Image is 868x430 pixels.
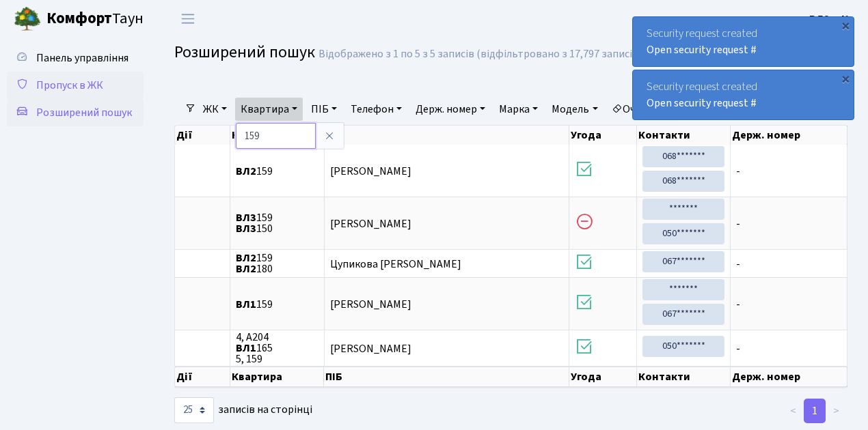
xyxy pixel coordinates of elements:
b: ВЛ2 [236,250,256,266]
span: - [736,299,841,310]
img: logo.png [14,5,41,33]
span: 159 180 [236,253,318,274]
span: 159 150 [236,212,318,234]
a: Держ. номер [410,98,491,121]
span: - [736,166,841,177]
th: Держ. номер [731,126,847,145]
span: Цупикова [PERSON_NAME] [330,257,461,272]
label: записів на сторінці [174,397,312,423]
a: Open security request # [647,96,757,111]
div: Security request created [633,70,854,119]
th: Угода [569,126,637,145]
div: × [839,18,852,32]
b: ВЛ2 [236,164,256,179]
b: ВЛ1 [236,297,256,312]
b: ВЛ1 [236,341,256,356]
a: ПІБ [306,98,342,121]
a: Марка [493,98,543,121]
span: [PERSON_NAME] [330,297,411,312]
span: [PERSON_NAME] [330,341,411,356]
a: ВЛ2 -. К. [809,11,852,27]
span: [PERSON_NAME] [330,164,411,179]
th: Квартира [230,126,325,145]
a: Модель [546,98,603,121]
span: [PERSON_NAME] [330,216,411,231]
a: Розширений пошук [7,99,144,126]
th: ПІБ [324,367,569,387]
span: Таун [46,8,144,31]
a: Квартира [235,98,303,121]
a: ЖК [198,98,232,121]
th: Дії [175,126,230,145]
span: - [736,259,841,270]
span: Розширений пошук [174,40,315,64]
select: записів на сторінці [174,397,214,423]
th: Контакти [637,126,731,145]
b: ВЛ2 -. К. [809,12,852,27]
div: Security request created [633,17,854,66]
span: 159 [236,166,318,177]
span: - [736,343,841,354]
span: - [736,218,841,229]
a: 1 [804,399,826,423]
div: Відображено з 1 по 5 з 5 записів (відфільтровано з 17,797 записів). [318,48,644,61]
b: Комфорт [46,8,112,29]
a: Телефон [345,98,407,121]
span: Розширений пошук [36,105,132,120]
a: Очистити фільтри [606,98,719,121]
a: Пропуск в ЖК [7,72,144,99]
b: ВЛ3 [236,221,256,236]
th: Держ. номер [731,367,847,387]
b: ВЛ2 [236,261,256,276]
a: Панель управління [7,44,144,72]
th: Контакти [637,367,731,387]
a: Open security request # [647,42,757,57]
div: × [839,72,852,85]
th: Дії [175,367,230,387]
button: Переключити навігацію [171,8,205,30]
th: Угода [569,367,637,387]
b: ВЛ3 [236,210,256,225]
span: Пропуск в ЖК [36,78,103,93]
th: Квартира [230,367,325,387]
span: Панель управління [36,51,128,66]
th: ПІБ [324,126,569,145]
span: 4, А204 165 5, 159 [236,332,318,364]
span: 159 [236,299,318,310]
